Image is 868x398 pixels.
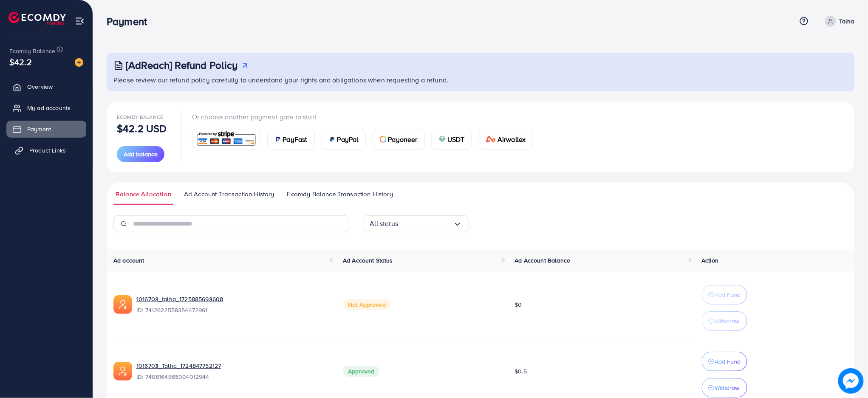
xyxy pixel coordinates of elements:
img: menu [75,16,85,26]
span: Approved [343,366,379,377]
a: cardUSDT [432,129,472,150]
span: Ad account [113,256,144,265]
span: Overview [27,82,53,91]
span: Ecomdy Balance [117,113,163,121]
span: My ad accounts [27,104,71,112]
p: $42.2 USD [117,123,167,133]
div: Search for option [363,215,469,232]
span: All status [370,217,399,230]
img: card [274,136,281,143]
p: Withdraw [715,316,740,326]
img: card [439,136,446,143]
a: cardPayFast [267,129,315,150]
a: 1016703_Talha_1724847752127 [136,361,221,370]
span: Ad Account Balance [515,256,571,265]
span: $0.5 [515,367,527,375]
span: $42.2 [9,56,32,68]
span: Ecomdy Balance [9,47,55,55]
img: logo [8,12,66,25]
p: Add Fund [715,290,741,300]
img: image [75,58,83,67]
img: ic-ads-acc.e4c84228.svg [113,295,132,314]
p: Please review our refund policy carefully to understand your rights and obligations when requesti... [113,75,849,85]
img: card [329,136,336,143]
div: <span class='underline'>1016703_Talha_1724847752127</span></br>7408164665094012944 [136,361,329,381]
span: Balance Allocation [116,189,171,199]
p: Add Fund [715,356,741,367]
span: USDT [447,134,465,144]
span: Add balance [124,150,158,158]
a: Product Links [6,142,86,159]
a: cardAirwallex [479,129,533,150]
span: PayPal [337,134,359,144]
a: Payment [6,121,86,138]
img: image [838,368,864,394]
a: cardPayoneer [373,129,425,150]
a: Talha [822,16,854,27]
a: My ad accounts [6,99,86,116]
span: Payment [27,125,51,133]
h3: [AdReach] Refund Policy [126,59,238,71]
span: ID: 7408164665094012944 [136,373,329,381]
a: Overview [6,78,86,95]
p: Withdraw [715,383,740,393]
a: cardPayPal [322,129,366,150]
img: card [486,136,496,143]
span: Ad Account Status [343,256,393,265]
span: ID: 7412622558354472961 [136,306,329,314]
span: $0 [515,300,522,309]
span: Payoneer [388,134,418,144]
span: Product Links [29,146,66,155]
p: Talha [840,16,854,26]
a: card [192,129,260,150]
button: Withdraw [702,311,747,331]
span: PayFast [283,134,308,144]
span: Not Approved [343,299,391,310]
button: Withdraw [702,378,747,398]
input: Search for option [398,217,453,230]
span: Airwallex [498,134,526,144]
div: <span class='underline'>1016703_talha_1725885693608</span></br>7412622558354472961 [136,295,329,314]
span: Ad Account Transaction History [184,189,274,199]
button: Add Fund [702,285,747,305]
button: Add balance [117,146,164,162]
span: Action [702,256,719,265]
h3: Payment [107,15,154,28]
a: 1016703_talha_1725885693608 [136,295,223,303]
span: Ecomdy Balance Transaction History [287,189,393,199]
img: ic-ads-acc.e4c84228.svg [113,362,132,381]
p: Or choose another payment gate to start [192,112,540,122]
button: Add Fund [702,352,747,371]
img: card [195,130,257,148]
img: card [380,136,387,143]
